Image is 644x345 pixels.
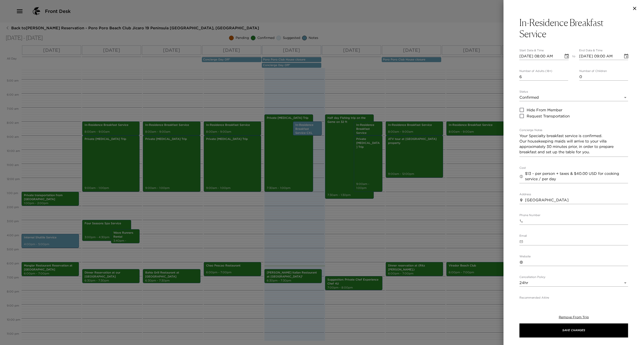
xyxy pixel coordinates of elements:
[519,255,531,259] label: Website
[519,323,628,337] button: Save Changes
[527,113,570,119] span: Request Transportation
[562,52,571,61] button: Choose date, selected date is Sep 3, 2025
[519,69,552,73] label: Number of Adults (18+)
[525,171,628,182] textarea: $13 - per person + taxes & $40.00 USD for cooking service / per day
[519,296,549,300] label: Recommended Attire
[519,49,544,52] label: Start Date & Time
[579,52,620,60] input: MM/DD/YYYY hh:mm aa
[519,94,628,101] div: Confirmed
[519,234,527,238] label: Email
[519,279,628,287] div: 24hr
[519,133,628,156] textarea: Your Specialty breakfast service is confirmed. Our housekeeping maids will arrive to your villa a...
[519,275,545,279] label: Cancellation Policy
[519,166,526,170] label: Cost
[579,69,607,73] label: Number of Children
[519,52,560,60] input: MM/DD/YYYY hh:mm aa
[519,213,540,217] label: Phone Number
[525,197,628,203] textarea: [GEOGRAPHIC_DATA]
[519,128,542,132] label: Concierge Notes
[579,49,603,52] label: End Date & Time
[527,107,562,113] span: Hide From Member
[622,52,631,61] button: Choose date, selected date is Sep 3, 2025
[519,17,628,39] button: In-Residence Breakfast Service
[519,90,528,94] label: Status
[519,192,531,196] label: Address
[572,54,575,60] span: to
[559,315,589,320] button: Remove From Trip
